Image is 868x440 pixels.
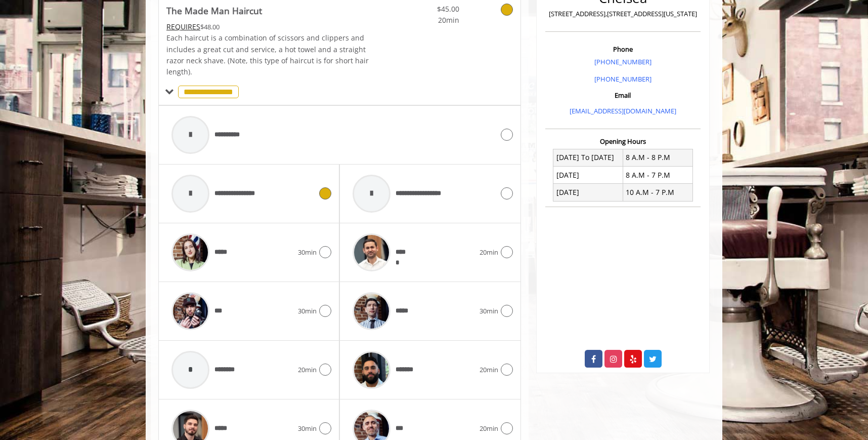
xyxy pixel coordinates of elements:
[548,92,698,99] h3: Email
[298,365,317,375] span: 20min
[623,149,692,166] td: 8 A.M - 8 P.M
[480,423,498,434] span: 20min
[545,138,701,145] h3: Opening Hours
[548,46,698,53] h3: Phone
[298,306,317,316] span: 30min
[298,423,317,434] span: 30min
[166,21,370,32] div: $48.00
[480,365,498,375] span: 20min
[623,184,692,201] td: 10 A.M - 7 P.M
[298,247,317,258] span: 30min
[166,4,262,18] b: The Made Man Haircut
[553,167,623,184] td: [DATE]
[548,9,698,19] p: [STREET_ADDRESS],[STREET_ADDRESS][US_STATE]
[570,106,676,115] a: [EMAIL_ADDRESS][DOMAIN_NAME]
[400,4,459,15] span: $45.00
[480,247,498,258] span: 20min
[553,184,623,201] td: [DATE]
[594,57,652,66] a: [PHONE_NUMBER]
[166,22,200,31] span: This service needs some Advance to be paid before we block your appointment
[480,306,498,316] span: 30min
[594,74,652,84] a: [PHONE_NUMBER]
[166,33,369,76] span: Each haircut is a combination of scissors and clippers and includes a great cut and service, a ho...
[553,149,623,166] td: [DATE] To [DATE]
[623,167,692,184] td: 8 A.M - 7 P.M
[400,15,459,26] span: 20min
